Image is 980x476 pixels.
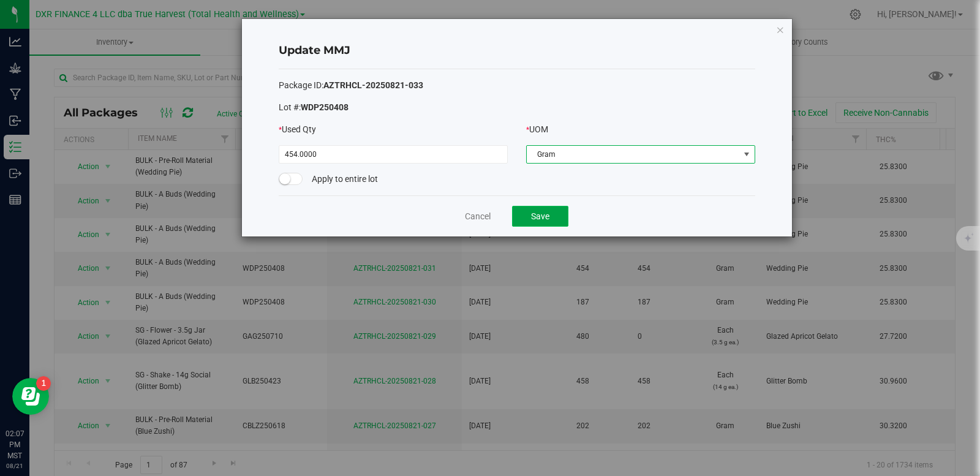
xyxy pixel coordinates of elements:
div: Lot #: [269,101,764,114]
iframe: Resource center unread badge [36,376,51,391]
span: Apply to entire lot [303,174,378,184]
b: AZTRHCL-20250821-033 [323,80,423,90]
button: Save [512,206,568,227]
b: WDP250408 [301,102,349,112]
div: Package ID: [269,79,764,92]
h4: Update MMJ [279,43,673,59]
div: UOM [517,123,764,136]
span: Gram [527,146,739,163]
iframe: Resource center [12,378,49,415]
div: Used Qty [269,123,517,136]
button: Cancel [465,210,491,222]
